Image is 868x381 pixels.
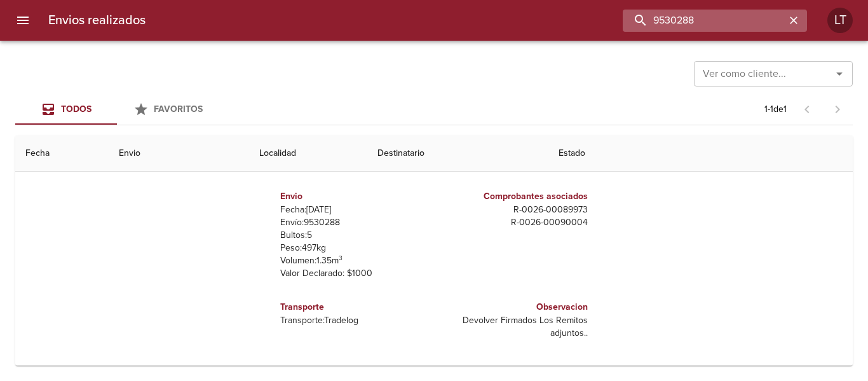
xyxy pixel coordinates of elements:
th: Localidad [249,135,367,172]
div: Abrir información de usuario [827,8,853,33]
button: menu [8,5,38,36]
span: Pagina siguiente [822,94,853,125]
h6: Comprobantes asociados [439,190,588,204]
sup: 3 [339,254,342,262]
button: Abrir [831,65,848,83]
p: R - 0026 - 00090004 [439,216,588,229]
div: LT [827,8,853,33]
th: Envio [109,135,249,172]
p: Fecha: [DATE] [280,204,429,216]
p: Devolver Firmados Los Remitos adjuntos.. [439,314,588,340]
p: Bultos: 5 [280,229,429,242]
p: Valor Declarado: $ 1000 [280,267,429,280]
h6: Observacion [439,300,588,314]
div: Tabs Envios [15,94,219,125]
p: R - 0026 - 00089973 [439,204,588,216]
th: Fecha [15,135,109,172]
p: Envío: 9530288 [280,216,429,229]
p: 1 - 1 de 1 [764,103,787,116]
th: Estado [548,135,853,172]
h6: Envio [280,190,429,204]
p: Transporte: Tradelog [280,314,429,327]
th: Destinatario [367,135,548,172]
span: Pagina anterior [792,102,822,115]
span: Todos [61,104,92,114]
p: Peso: 497 kg [280,242,429,254]
h6: Transporte [280,300,429,314]
span: Favoritos [154,104,203,114]
input: buscar [623,10,785,32]
h6: Envios realizados [48,10,146,31]
p: Volumen: 1.35 m [280,254,429,267]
